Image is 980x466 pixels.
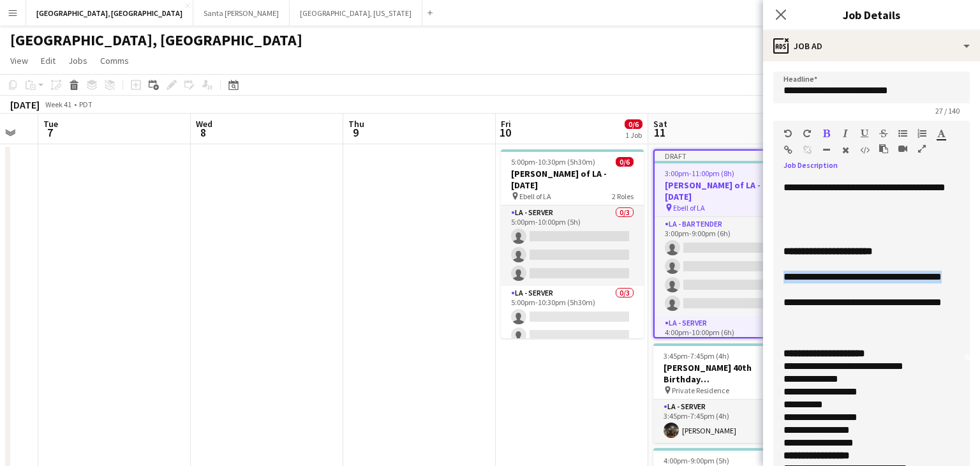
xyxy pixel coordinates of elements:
span: Edit [41,55,56,66]
app-card-role: LA - Server0/35:00pm-10:30pm (5h30m) [501,286,644,366]
button: [GEOGRAPHIC_DATA], [US_STATE] [290,1,422,26]
span: 5:00pm-10:30pm (5h30m) [511,157,595,167]
div: PDT [79,100,93,109]
span: Week 41 [42,100,74,109]
button: [GEOGRAPHIC_DATA], [GEOGRAPHIC_DATA] [26,1,193,26]
span: 9 [346,125,364,140]
span: 3:00pm-11:00pm (8h) [665,169,734,178]
a: Jobs [63,52,93,69]
div: Draft [655,151,795,161]
button: Santa [PERSON_NAME] [193,1,290,26]
a: View [5,52,33,69]
button: Italic [841,128,850,139]
button: Strikethrough [879,128,888,139]
span: 4:00pm-9:00pm (5h) [664,456,729,465]
h3: [PERSON_NAME] of LA - [DATE] [655,179,795,202]
button: Paste as plain text [879,144,888,154]
span: Ebell of LA [519,192,551,201]
h3: [PERSON_NAME] of LA - [DATE] [501,168,644,191]
span: 7 [41,125,58,140]
button: Redo [803,128,812,139]
span: Private Residence [672,386,729,395]
span: 3:45pm-7:45pm (4h) [664,351,729,361]
button: Horizontal Line [822,145,831,155]
span: Thu [348,118,364,130]
button: HTML Code [860,145,869,155]
span: Ebell of LA [673,203,705,213]
app-card-role: LA - Server0/34:00pm-10:00pm (6h) [655,316,795,396]
span: 10 [499,125,511,140]
button: Ordered List [917,128,926,139]
button: Fullscreen [917,144,926,154]
h3: [PERSON_NAME] 40th Birthday [DEMOGRAPHIC_DATA] [653,362,796,385]
button: Clear Formatting [841,145,850,155]
button: Undo [783,128,792,139]
button: Text Color [937,128,946,139]
span: 27 / 140 [925,106,970,116]
button: Bold [822,128,831,139]
app-card-role: LA - Server1/13:45pm-7:45pm (4h)[PERSON_NAME] [653,400,796,443]
span: 0/6 [625,119,642,129]
button: Underline [860,128,869,139]
span: View [10,55,28,66]
app-card-role: LA - Bartender0/43:00pm-9:00pm (6h) [655,217,795,316]
span: Comms [100,55,129,66]
span: 11 [651,125,667,140]
h1: [GEOGRAPHIC_DATA], [GEOGRAPHIC_DATA] [10,31,302,50]
span: Wed [196,118,212,130]
app-job-card: 3:45pm-7:45pm (4h)1/1[PERSON_NAME] 40th Birthday [DEMOGRAPHIC_DATA] Private Residence1 RoleLA - S... [653,343,796,443]
div: Job Ad [763,31,980,61]
a: Edit [36,52,61,69]
button: Insert video [898,144,907,154]
app-card-role: LA - Server0/35:00pm-10:00pm (5h) [501,206,644,286]
app-job-card: 5:00pm-10:30pm (5h30m)0/6[PERSON_NAME] of LA - [DATE] Ebell of LA2 RolesLA - Server0/35:00pm-10:0... [501,149,644,338]
span: Tue [43,118,58,130]
span: 2 Roles [612,192,634,201]
span: Jobs [68,55,87,66]
span: Fri [501,118,511,130]
div: 1 Job [625,130,642,140]
span: Sat [653,118,667,130]
app-job-card: Draft3:00pm-11:00pm (8h)0/11[PERSON_NAME] of LA - [DATE] Ebell of LA3 RolesLA - Bartender0/43:00p... [653,149,796,338]
button: Insert Link [783,145,792,155]
div: [DATE] [10,98,40,111]
h3: Job Details [763,6,980,23]
button: Unordered List [898,128,907,139]
a: Comms [95,52,134,69]
span: 8 [194,125,212,140]
span: 0/6 [616,157,634,167]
